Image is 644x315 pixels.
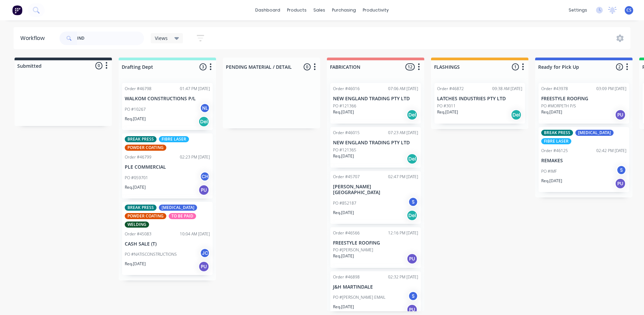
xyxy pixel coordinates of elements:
[541,109,562,115] p: Req. [DATE]
[198,185,209,195] div: PU
[333,140,418,146] p: NEW ENGLAND TRADING PTY LTD
[122,83,213,130] div: Order #4679801:47 PM [DATE]WALKOM CONSTRUCTIONS P/LPO #10267NLReq.[DATE]Del
[616,165,626,175] div: S
[333,103,356,109] p: PO #121366
[333,86,360,92] div: Order #46016
[122,202,213,275] div: BREAK PRESS[MEDICAL_DATA]POWDER COATINGTO BE PAIDWELDINGOrder #4508310:04 AM [DATE]CASH SALE (T)P...
[539,83,629,124] div: Order #4397803:09 PM [DATE]FREESTYLE ROOFINGPO #MORPETH P/SReq.[DATE]PU
[125,164,210,170] p: PLE COMMERCIAL
[333,130,360,136] div: Order #46015
[575,130,614,136] div: [MEDICAL_DATA]
[200,248,210,258] div: JC
[437,109,458,115] p: Req. [DATE]
[596,148,626,154] div: 02:42 PM [DATE]
[407,304,418,315] div: PU
[388,130,418,136] div: 07:23 AM [DATE]
[333,253,354,259] p: Req. [DATE]
[125,154,151,160] div: Order #46799
[388,174,418,180] div: 02:47 PM [DATE]
[333,96,418,102] p: NEW ENGLAND TRADING PTY LTD
[125,213,166,219] div: POWDER COATING
[437,86,464,92] div: Order #46872
[333,174,360,180] div: Order #45707
[434,83,525,124] div: Order #4687209:38 AM [DATE]LATCHES INDUSTRIES PTY LTDPO #3011Req.[DATE]Del
[333,284,418,290] p: J&H MARTINDALE
[77,31,144,45] input: Search for orders...
[198,261,209,272] div: PU
[541,148,568,154] div: Order #46125
[511,109,522,120] div: Del
[329,5,359,15] div: purchasing
[180,154,210,160] div: 02:23 PM [DATE]
[330,171,421,224] div: Order #4570702:47 PM [DATE][PERSON_NAME][GEOGRAPHIC_DATA]PO #852187SReq.[DATE]Del
[333,153,354,159] p: Req. [DATE]
[125,184,146,190] p: Req. [DATE]
[12,5,22,15] img: Factory
[539,127,629,192] div: BREAK PRESS[MEDICAL_DATA]FIBRE LASEROrder #4612502:42 PM [DATE]REMAKESPO #IMFSReq.[DATE]PU
[407,253,418,264] div: PU
[155,35,168,42] span: Views
[125,231,151,237] div: Order #45083
[125,175,148,181] p: PO #059701
[626,7,631,13] span: CS
[20,34,48,42] div: Workflow
[198,116,209,127] div: Del
[333,210,354,216] p: Req. [DATE]
[596,86,626,92] div: 03:09 PM [DATE]
[615,109,626,120] div: PU
[252,5,284,15] a: dashboard
[333,294,385,300] p: PO #[PERSON_NAME] EMAIL
[125,96,210,102] p: WALKOM CONSTRUCTIONS P/L
[125,251,177,257] p: PO #NATISCONSTRUCTIONS
[615,178,626,189] div: PU
[407,153,418,164] div: Del
[333,147,356,153] p: PO #121365
[180,86,210,92] div: 01:47 PM [DATE]
[122,133,213,198] div: BREAK PRESSFIBRE LASERPOWDER COATINGOrder #4679902:23 PM [DATE]PLE COMMERCIALPO #059701CHReq.[DAT...
[159,205,197,211] div: [MEDICAL_DATA]
[333,240,418,246] p: FREESTYLE ROOFING
[407,109,418,120] div: Del
[159,136,189,142] div: FIBRE LASER
[125,136,157,142] div: BREAK PRESS
[541,103,576,109] p: PO #MORPETH P/S
[492,86,522,92] div: 09:38 AM [DATE]
[310,5,329,15] div: sales
[408,197,418,207] div: S
[541,86,568,92] div: Order #43978
[359,5,392,15] div: productivity
[407,210,418,221] div: Del
[200,171,210,182] div: CH
[330,227,421,268] div: Order #4656612:16 PM [DATE]FREESTYLE ROOFINGPO #[PERSON_NAME]Req.[DATE]PU
[180,231,210,237] div: 10:04 AM [DATE]
[541,96,626,102] p: FREESTYLE ROOFING
[125,145,166,151] div: POWDER COATING
[125,241,210,247] p: CASH SALE (T)
[125,261,146,267] p: Req. [DATE]
[541,130,573,136] div: BREAK PRESS
[437,103,456,109] p: PO #3011
[169,213,196,219] div: TO BE PAID
[388,230,418,236] div: 12:16 PM [DATE]
[565,5,591,15] div: settings
[284,5,310,15] div: products
[333,109,354,115] p: Req. [DATE]
[333,304,354,310] p: Req. [DATE]
[330,83,421,124] div: Order #4601607:06 AM [DATE]NEW ENGLAND TRADING PTY LTDPO #121366Req.[DATE]Del
[541,158,626,164] p: REMAKES
[125,86,151,92] div: Order #46798
[333,184,418,195] p: [PERSON_NAME][GEOGRAPHIC_DATA]
[541,138,571,144] div: FIBRE LASER
[333,200,356,206] p: PO #852187
[125,116,146,122] p: Req. [DATE]
[200,103,210,113] div: NL
[333,247,373,253] p: PO #[PERSON_NAME]
[125,205,157,211] div: BREAK PRESS
[541,178,562,184] p: Req. [DATE]
[125,222,149,228] div: WELDING
[408,291,418,301] div: S
[437,96,522,102] p: LATCHES INDUSTRIES PTY LTD
[541,168,557,174] p: PO #IMF
[333,230,360,236] div: Order #46566
[388,274,418,280] div: 02:32 PM [DATE]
